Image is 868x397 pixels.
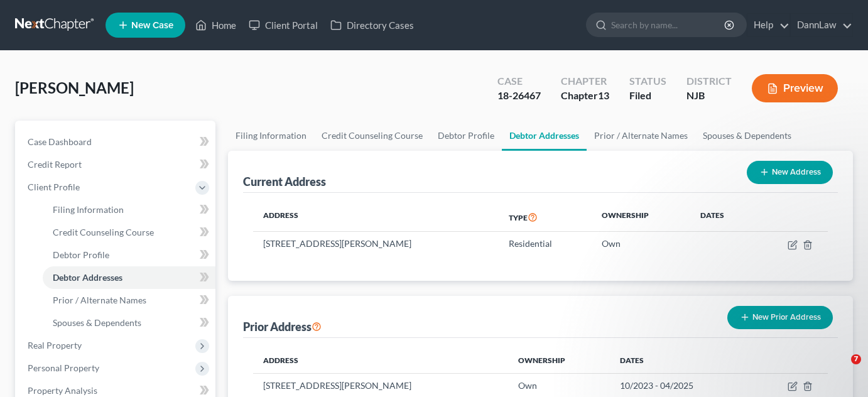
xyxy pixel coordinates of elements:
th: Ownership [508,348,610,373]
td: Own [508,373,610,397]
span: Personal Property [28,362,99,373]
a: Debtor Addresses [43,266,215,289]
div: Status [629,74,666,89]
div: Case [497,74,541,89]
span: Prior / Alternate Names [53,295,146,305]
th: Address [253,348,508,373]
a: Credit Report [18,153,215,176]
span: Property Analysis [28,385,97,396]
a: Help [747,14,789,36]
span: Debtor Profile [53,249,109,260]
div: Chapter [561,89,609,103]
button: Preview [752,74,838,102]
td: [STREET_ADDRESS][PERSON_NAME] [253,373,508,397]
span: [PERSON_NAME] [15,79,134,97]
span: Client Profile [28,182,80,192]
div: District [686,74,732,89]
th: Type [499,203,592,232]
iframe: Intercom live chat [825,354,855,384]
td: [STREET_ADDRESS][PERSON_NAME] [253,232,499,256]
div: 18-26467 [497,89,541,103]
a: Prior / Alternate Names [43,289,215,312]
th: Dates [610,348,752,373]
a: Directory Cases [324,14,420,36]
a: DannLaw [791,14,852,36]
span: Case Dashboard [28,136,92,147]
span: New Case [131,21,173,30]
a: Spouses & Dependents [43,312,215,334]
span: Credit Report [28,159,82,170]
a: Debtor Addresses [502,121,587,151]
td: 10/2023 - 04/2025 [610,373,752,397]
span: Debtor Addresses [53,272,122,283]
span: Credit Counseling Course [53,227,154,237]
div: Chapter [561,74,609,89]
input: Search by name... [611,13,726,36]
td: Residential [499,232,592,256]
th: Ownership [592,203,690,232]
a: Case Dashboard [18,131,215,153]
div: NJB [686,89,732,103]
div: Filed [629,89,666,103]
a: Client Portal [242,14,324,36]
span: Filing Information [53,204,124,215]
td: Own [592,232,690,256]
span: Spouses & Dependents [53,317,141,328]
th: Address [253,203,499,232]
span: 7 [851,354,861,364]
span: Real Property [28,340,82,351]
a: Filing Information [43,198,215,221]
a: Debtor Profile [43,244,215,266]
a: Credit Counseling Course [43,221,215,244]
span: 13 [598,89,609,101]
a: Home [189,14,242,36]
div: Current Address [243,174,326,189]
a: Debtor Profile [430,121,502,151]
a: Prior / Alternate Names [587,121,695,151]
div: Prior Address [243,319,322,334]
a: Filing Information [228,121,314,151]
a: Credit Counseling Course [314,121,430,151]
